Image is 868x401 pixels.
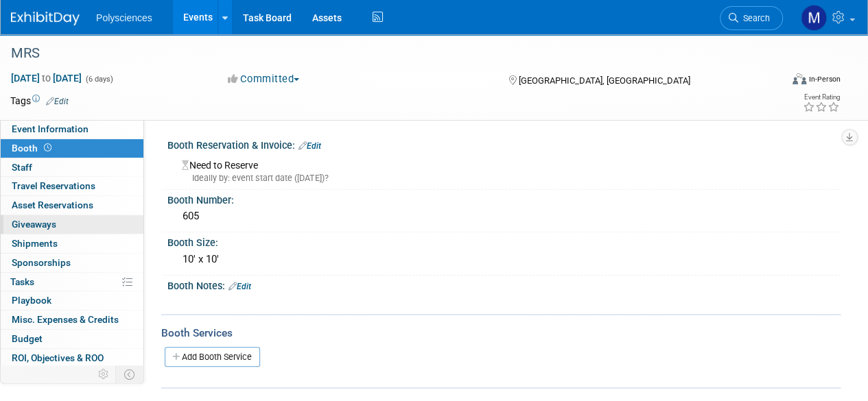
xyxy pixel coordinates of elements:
[178,249,830,270] div: 10' x 10'
[92,365,116,383] td: Personalize Event Tab Strip
[12,352,104,363] span: ROI, Objectives & ROO
[12,180,95,191] span: Travel Reservations
[167,276,841,293] div: Booth Notes:
[116,365,144,383] td: Toggle Event Tabs
[12,295,51,306] span: Playbook
[803,94,840,101] div: Event Rating
[165,347,260,367] a: Add Booth Service
[12,238,58,249] span: Shipments
[84,75,113,84] span: (6 days)
[167,232,841,250] div: Booth Size:
[1,158,143,177] a: Staff
[298,141,321,151] a: Edit
[6,41,770,66] div: MRS
[223,72,305,86] button: Committed
[11,12,80,25] img: ExhibitDay
[1,120,143,138] a: Event Information
[793,73,806,84] img: Format-Inperson.png
[178,155,830,184] div: Need to Reserve
[10,94,69,108] td: Tags
[1,254,143,272] a: Sponsorships
[10,72,82,84] span: [DATE] [DATE]
[1,196,143,215] a: Asset Reservations
[167,135,841,153] div: Booth Reservation & Invoice:
[12,314,119,325] span: Misc. Expenses & Credits
[1,215,143,234] a: Giveaways
[10,276,34,287] span: Tasks
[719,71,841,92] div: Event Format
[1,139,143,158] a: Booth
[1,234,143,253] a: Shipments
[12,257,71,268] span: Sponsorships
[228,282,251,291] a: Edit
[720,6,783,30] a: Search
[161,326,841,341] div: Booth Services
[12,123,89,134] span: Event Information
[738,13,770,23] span: Search
[46,97,69,106] a: Edit
[801,5,827,31] img: Marketing Polysciences
[182,172,830,184] div: Ideally by: event start date ([DATE])?
[808,74,841,84] div: In-Person
[518,75,690,86] span: [GEOGRAPHIC_DATA], [GEOGRAPHIC_DATA]
[96,12,152,23] span: Polysciences
[1,291,143,310] a: Playbook
[167,190,841,207] div: Booth Number:
[178,206,830,227] div: 605
[1,273,143,291] a: Tasks
[1,349,143,367] a: ROI, Objectives & ROO
[12,143,54,154] span: Booth
[12,333,43,344] span: Budget
[41,143,54,153] span: Booth not reserved yet
[12,219,56,230] span: Giveaways
[1,177,143,195] a: Travel Reservations
[12,162,32,173] span: Staff
[12,199,93,210] span: Asset Reservations
[1,311,143,329] a: Misc. Expenses & Credits
[40,73,53,84] span: to
[1,330,143,348] a: Budget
